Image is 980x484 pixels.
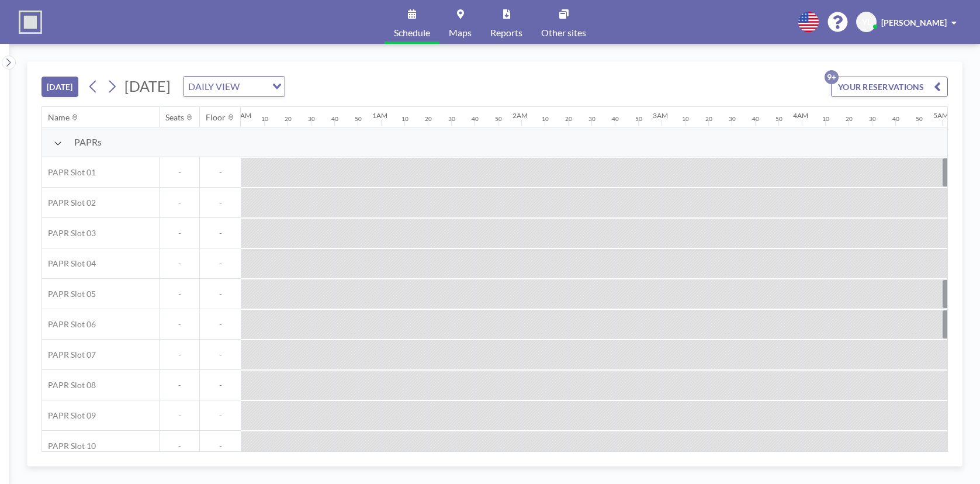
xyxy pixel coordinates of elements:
span: - [200,258,241,269]
p: 9+ [825,70,839,84]
div: 40 [331,115,338,123]
span: - [200,167,241,178]
div: 10 [542,115,549,123]
img: organization-logo [19,11,42,34]
div: 10 [822,115,829,123]
span: PAPR Slot 04 [42,258,96,269]
span: Other sites [541,28,586,37]
span: - [160,289,199,299]
div: 50 [916,115,923,123]
span: Maps [449,28,472,37]
div: 50 [355,115,362,123]
div: 5AM [933,111,948,120]
span: PAPRs [74,136,102,148]
span: - [160,441,199,451]
div: 30 [869,115,876,123]
span: - [160,410,199,421]
span: - [160,350,199,360]
div: 1AM [372,111,387,120]
span: [DATE] [124,77,171,95]
div: 20 [705,115,712,123]
span: - [160,167,199,178]
span: PAPR Slot 10 [42,441,96,451]
span: - [160,380,199,390]
div: 30 [308,115,315,123]
span: - [200,441,241,451]
div: Search for option [183,77,285,96]
div: 4AM [793,111,808,120]
div: 12AM [232,111,251,120]
button: YOUR RESERVATIONS9+ [831,77,948,97]
div: 30 [729,115,736,123]
div: 30 [588,115,595,123]
div: 10 [261,115,268,123]
span: PAPR Slot 01 [42,167,96,178]
span: PAPR Slot 08 [42,380,96,390]
div: 20 [285,115,292,123]
span: - [160,258,199,269]
span: [PERSON_NAME] [881,18,947,27]
span: - [160,198,199,208]
div: Seats [165,112,184,123]
div: 10 [401,115,408,123]
input: Search for option [243,79,265,94]
span: - [200,228,241,238]
div: Floor [206,112,226,123]
span: DAILY VIEW [186,79,242,94]
span: PAPR Slot 09 [42,410,96,421]
span: - [200,289,241,299]
span: - [200,319,241,330]
div: Name [48,112,70,123]
div: 20 [425,115,432,123]
span: Reports [490,28,522,37]
span: PAPR Slot 05 [42,289,96,299]
div: 40 [612,115,619,123]
span: PAPR Slot 03 [42,228,96,238]
span: - [200,350,241,360]
div: 20 [565,115,572,123]
span: Schedule [394,28,430,37]
div: 50 [495,115,502,123]
span: - [160,319,199,330]
button: [DATE] [41,77,78,97]
div: 30 [448,115,455,123]
span: YL [862,17,871,27]
div: 3AM [653,111,668,120]
div: 20 [846,115,853,123]
span: - [200,198,241,208]
div: 40 [752,115,759,123]
div: 10 [682,115,689,123]
div: 50 [635,115,642,123]
div: 2AM [512,111,528,120]
span: PAPR Slot 07 [42,350,96,360]
span: - [200,380,241,390]
span: PAPR Slot 02 [42,198,96,208]
div: 40 [472,115,479,123]
div: 40 [892,115,899,123]
div: 50 [775,115,782,123]
span: - [200,410,241,421]
span: - [160,228,199,238]
span: PAPR Slot 06 [42,319,96,330]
